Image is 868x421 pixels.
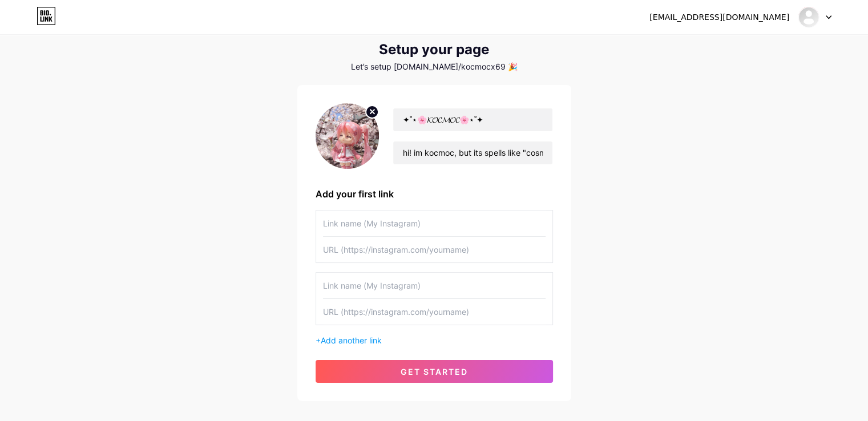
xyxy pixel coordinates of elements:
span: Add another link [321,335,382,345]
input: Link name (My Instagram) [323,211,546,236]
input: URL (https://instagram.com/yourname) [323,299,546,325]
input: URL (https://instagram.com/yourname) [323,237,546,262]
div: [EMAIL_ADDRESS][DOMAIN_NAME] [649,11,789,23]
input: Link name (My Instagram) [323,273,546,298]
div: Setup your page [297,42,571,58]
button: get started [316,360,553,383]
input: Your name [393,108,552,131]
input: bio [393,141,552,164]
img: profile pic [316,103,380,169]
div: + [316,334,553,346]
img: kocmocx69 [798,6,819,28]
div: Add your first link [316,187,553,201]
span: get started [401,367,468,377]
div: Let’s setup [DOMAIN_NAME]/kocmocx69 🎉 [297,62,571,71]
